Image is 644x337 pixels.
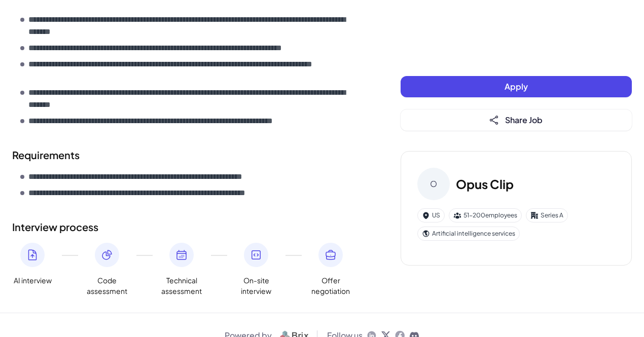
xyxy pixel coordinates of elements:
span: Offer negotiation [310,275,351,296]
div: US [417,208,445,222]
span: Share Job [505,115,543,125]
div: 51-200 employees [449,208,522,222]
span: Apply [505,81,528,92]
h3: Opus Clip [456,175,514,193]
div: Series A [526,208,568,222]
span: Code assessment [87,275,127,296]
div: O [417,168,450,200]
div: Artificial intelligence services [417,227,520,241]
h2: Requirements [12,147,360,163]
span: On-site interview [236,275,276,296]
span: Technical assessment [161,275,202,296]
span: AI interview [14,275,52,286]
button: Apply [401,76,632,97]
h2: Interview process [12,219,360,235]
button: Share Job [401,109,632,131]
